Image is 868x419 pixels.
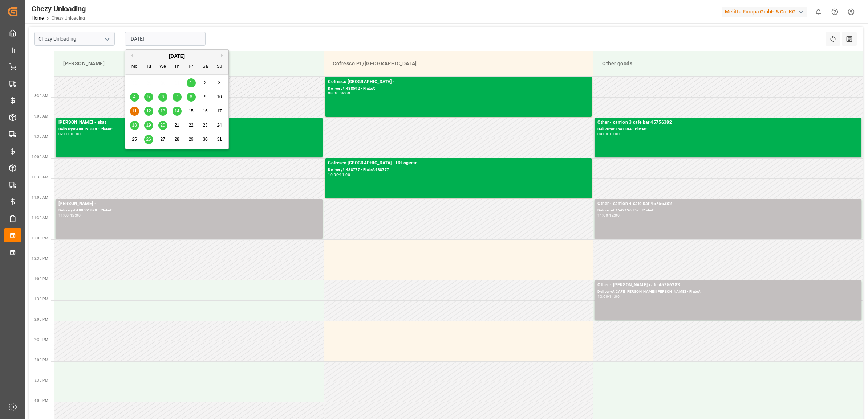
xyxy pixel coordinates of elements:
button: Next Month [221,53,225,58]
div: - [608,132,609,136]
span: 30 [203,137,207,142]
span: 10:30 AM [32,175,48,179]
div: Fr [187,62,196,71]
div: 13:00 [597,295,608,298]
span: 12:30 PM [32,256,48,260]
div: Delivery#:400051820 - Plate#: [58,208,320,214]
div: Other - camion 4 cafe bar 45756382 [597,200,859,208]
span: 5 [147,94,150,99]
span: 1 [190,80,192,85]
span: 6 [162,94,164,99]
div: - [69,214,70,217]
div: Choose Sunday, August 3rd, 2025 [215,78,224,87]
span: 17 [217,108,222,114]
div: - [608,214,609,217]
div: Choose Friday, August 29th, 2025 [187,135,196,144]
span: 21 [174,123,179,128]
div: Choose Thursday, August 14th, 2025 [173,107,182,116]
div: Su [215,62,224,71]
span: 3:00 PM [34,358,48,362]
span: 2:00 PM [34,317,48,321]
span: 2:30 PM [34,338,48,342]
span: 12:00 PM [32,236,48,240]
input: DD.MM.YYYY [125,32,206,46]
span: 15 [188,108,193,114]
div: 10:00 [609,132,620,136]
div: We [158,62,167,71]
div: Choose Wednesday, August 13th, 2025 [158,107,167,116]
div: 10:00 [328,173,338,176]
div: Choose Saturday, August 16th, 2025 [201,107,210,116]
span: 9 [204,94,207,99]
span: 1:30 PM [34,297,48,301]
span: 19 [146,123,151,128]
button: Previous Month [129,53,133,58]
div: 10:00 [70,132,81,136]
div: Choose Wednesday, August 20th, 2025 [158,121,167,130]
button: Melitta Europa GmbH & Co. KG [722,5,810,19]
div: Choose Saturday, August 9th, 2025 [201,93,210,102]
span: 8:30 AM [34,94,48,98]
div: Delivery#:CAFE [PERSON_NAME] [PERSON_NAME] - Plate#: [597,289,859,295]
div: [DATE] [125,53,228,60]
div: Choose Friday, August 22nd, 2025 [187,121,196,130]
span: 22 [188,123,193,128]
div: [PERSON_NAME] - [58,200,320,208]
span: 1:00 PM [34,277,48,281]
div: 09:00 [340,91,350,95]
span: 25 [132,137,137,142]
div: 09:00 [597,132,608,136]
div: Choose Monday, August 11th, 2025 [130,107,139,116]
span: 29 [188,137,193,142]
div: Choose Friday, August 1st, 2025 [187,78,196,87]
div: Choose Wednesday, August 6th, 2025 [158,93,167,102]
div: 11:00 [340,173,350,176]
span: 26 [146,137,151,142]
span: 11:00 AM [32,196,48,200]
span: 3:30 PM [34,378,48,382]
div: Tu [144,62,153,71]
div: Chezy Unloading [32,3,86,14]
span: 27 [160,137,165,142]
div: Delivery#:400051819 - Plate#: [58,126,320,132]
div: Cofresco [GEOGRAPHIC_DATA] - IDLogistic [328,160,589,167]
div: Th [173,62,182,71]
div: Choose Monday, August 18th, 2025 [130,121,139,130]
div: Choose Sunday, August 31st, 2025 [215,135,224,144]
span: 14 [174,108,179,114]
div: 14:00 [609,295,620,298]
span: 3 [218,80,221,85]
div: Choose Saturday, August 30th, 2025 [201,135,210,144]
div: Choose Saturday, August 23rd, 2025 [201,121,210,130]
span: 9:30 AM [34,135,48,139]
div: Choose Thursday, August 21st, 2025 [173,121,182,130]
div: Delivery#:1642156 +57 - Plate#: [597,208,859,214]
div: Choose Friday, August 8th, 2025 [187,93,196,102]
div: Cofresco PL/[GEOGRAPHIC_DATA] [330,57,587,70]
div: - [69,132,70,136]
span: 7 [176,94,178,99]
div: [PERSON_NAME] [60,57,318,70]
span: 23 [203,123,207,128]
div: Choose Tuesday, August 12th, 2025 [144,107,153,116]
span: 2 [204,80,207,85]
span: 28 [174,137,179,142]
div: Choose Sunday, August 24th, 2025 [215,121,224,130]
a: Home [32,16,44,21]
div: Delivery#:1641894 - Plate#: [597,126,859,132]
span: 13 [160,108,165,114]
div: 09:00 [58,132,69,136]
div: Choose Monday, August 4th, 2025 [130,93,139,102]
div: Cofresco [GEOGRAPHIC_DATA] - [328,78,589,86]
span: 16 [203,108,207,114]
span: 4 [133,94,136,99]
div: 12:00 [70,214,81,217]
button: Help Center [827,4,843,20]
div: Sa [201,62,210,71]
div: Choose Monday, August 25th, 2025 [130,135,139,144]
span: 10 [217,94,222,99]
div: 12:00 [609,214,620,217]
div: Other goods [599,57,857,70]
div: 08:00 [328,91,338,95]
div: Delivery#:488592 - Plate#: [328,86,589,92]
